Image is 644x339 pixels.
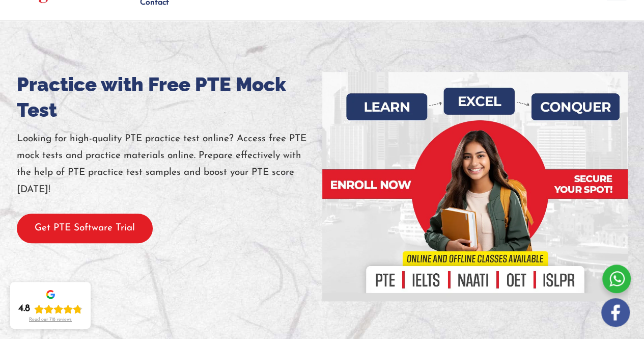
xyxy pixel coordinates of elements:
h1: Practice with Free PTE Mock Test [17,72,322,123]
div: Read our 718 reviews [29,317,72,323]
div: Rating: 4.8 out of 5 [18,303,82,315]
img: white-facebook.png [601,298,630,327]
div: 4.8 [18,303,30,315]
p: Looking for high-quality PTE practice test online? Access free PTE mock tests and practice materi... [17,131,322,198]
a: Get PTE Software Trial [17,223,153,233]
button: Get PTE Software Trial [17,214,153,244]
